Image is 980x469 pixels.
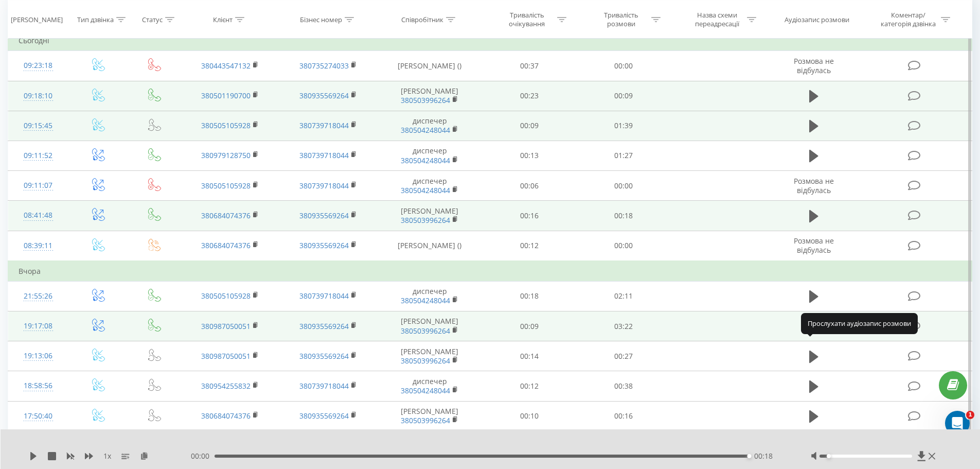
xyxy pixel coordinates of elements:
[377,171,483,201] td: диспечер
[401,15,443,24] div: Співробітник
[794,236,834,255] span: Розмова не відбулась
[377,371,483,401] td: диспечер
[19,286,58,306] div: 21:55:26
[300,15,342,24] div: Бізнес номер
[785,15,849,24] div: Аудіозапис розмови
[377,81,483,111] td: [PERSON_NAME]
[689,11,744,28] div: Назва схеми переадресації
[483,311,577,341] td: 00:09
[377,401,483,431] td: [PERSON_NAME]
[577,401,671,431] td: 00:16
[19,316,58,336] div: 19:17:08
[794,176,834,195] span: Розмова не відбулась
[754,451,773,461] span: 00:18
[577,371,671,401] td: 00:38
[299,351,349,361] a: 380935569264
[213,15,233,24] div: Клієнт
[945,411,970,436] iframe: Intercom live chat
[377,51,483,81] td: [PERSON_NAME] ()
[19,376,58,396] div: 18:58:56
[19,86,58,106] div: 09:18:10
[299,150,349,160] a: 380739718044
[201,291,251,301] a: 380505105928
[577,281,671,311] td: 02:11
[577,341,671,371] td: 00:27
[966,411,974,419] span: 1
[483,231,577,261] td: 00:12
[483,281,577,311] td: 00:18
[401,356,450,366] a: 380503996264
[142,15,163,24] div: Статус
[483,171,577,201] td: 00:06
[299,181,349,190] a: 380739718044
[19,406,58,426] div: 17:50:40
[299,120,349,130] a: 380739718044
[19,236,58,256] div: 08:39:11
[377,111,483,141] td: диспечер
[299,240,349,250] a: 380935569264
[401,386,450,395] a: 380504248044
[201,61,251,71] a: 380443547132
[401,155,450,165] a: 380504248044
[483,201,577,231] td: 00:16
[11,15,63,24] div: [PERSON_NAME]
[577,311,671,341] td: 03:22
[377,201,483,231] td: [PERSON_NAME]
[483,81,577,111] td: 00:23
[103,451,111,461] span: 1 x
[483,401,577,431] td: 00:10
[577,231,671,261] td: 00:00
[201,381,251,391] a: 380954255832
[401,215,450,225] a: 380503996264
[577,111,671,141] td: 01:39
[747,454,751,458] div: Accessibility label
[201,150,251,160] a: 380979128750
[201,321,251,331] a: 380987050051
[377,341,483,371] td: [PERSON_NAME]
[401,95,450,105] a: 380503996264
[594,11,649,28] div: Тривалість розмови
[401,125,450,135] a: 380504248044
[19,176,58,196] div: 09:11:07
[577,171,671,201] td: 00:00
[577,51,671,81] td: 00:00
[77,15,114,24] div: Тип дзвінка
[483,51,577,81] td: 00:37
[483,371,577,401] td: 00:12
[377,281,483,311] td: диспечер
[577,141,671,170] td: 01:27
[401,326,450,336] a: 380503996264
[377,311,483,341] td: [PERSON_NAME]
[19,56,58,76] div: 09:23:18
[201,211,251,220] a: 380684074376
[483,141,577,170] td: 00:13
[19,146,58,166] div: 09:11:52
[401,185,450,195] a: 380504248044
[201,91,251,100] a: 380501190700
[377,141,483,170] td: диспечер
[827,454,831,458] div: Accessibility label
[577,81,671,111] td: 00:09
[299,411,349,421] a: 380935569264
[8,30,972,51] td: Сьогодні
[483,111,577,141] td: 00:09
[299,61,349,71] a: 380735274033
[299,211,349,220] a: 380935569264
[19,346,58,366] div: 19:13:06
[299,381,349,391] a: 380739718044
[483,341,577,371] td: 00:14
[299,91,349,100] a: 380935569264
[500,11,555,28] div: Тривалість очікування
[878,11,938,28] div: Коментар/категорія дзвінка
[401,415,450,425] a: 380503996264
[577,201,671,231] td: 00:18
[401,296,450,305] a: 380504248044
[19,205,58,225] div: 08:41:48
[201,120,251,130] a: 380505105928
[201,181,251,190] a: 380505105928
[299,321,349,331] a: 380935569264
[201,411,251,421] a: 380684074376
[801,313,918,334] div: Прослухати аудіозапис розмови
[191,451,215,461] span: 00:00
[794,56,834,75] span: Розмова не відбулась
